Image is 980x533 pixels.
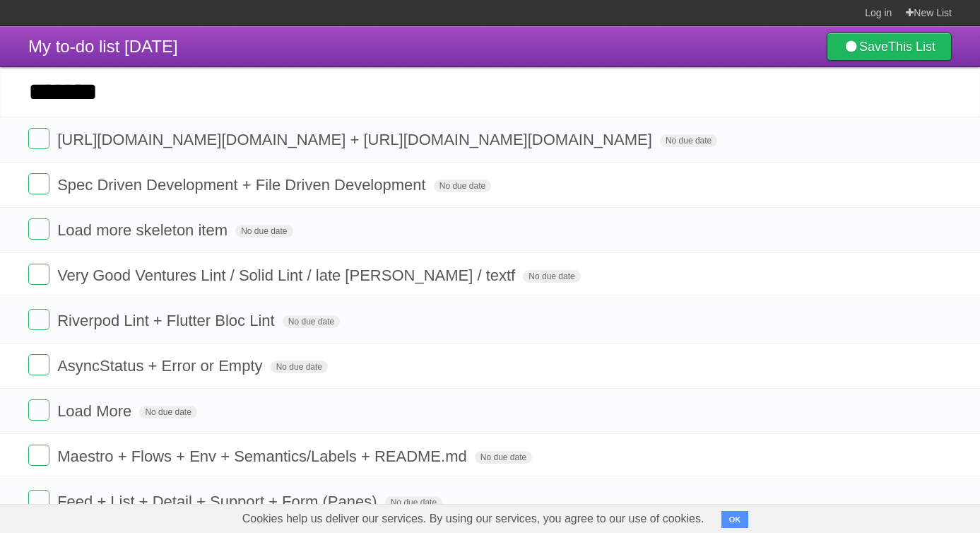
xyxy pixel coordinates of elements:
span: No due date [283,315,340,328]
span: No due date [235,225,293,238]
label: Done [28,490,49,511]
span: Spec Driven Development + File Driven Development [57,176,430,194]
span: Riverpod Lint + Flutter Bloc Lint [57,312,278,329]
button: OK [721,511,749,528]
span: Cookies help us deliver our services. By using our services, you agree to our use of cookies. [228,505,719,533]
label: Done [28,128,49,149]
span: No due date [523,270,580,283]
span: Maestro + Flows + Env + Semantics/Labels + README.md [57,447,471,465]
span: No due date [475,451,532,464]
b: This List [888,40,935,54]
span: Load More [57,402,135,420]
span: No due date [434,180,491,192]
span: [URL][DOMAIN_NAME][DOMAIN_NAME] + [URL][DOMAIN_NAME][DOMAIN_NAME] [57,131,656,148]
span: Load more skeleton item [57,221,231,239]
label: Done [28,173,49,194]
label: Done [28,218,49,240]
a: SaveThis List [827,33,952,61]
span: No due date [385,496,442,509]
span: Very Good Ventures Lint / Solid Lint / late [PERSON_NAME] / textf [57,266,519,284]
span: No due date [271,361,328,373]
span: No due date [139,406,196,418]
span: My to-do list [DATE] [28,37,178,56]
span: Feed + List + Detail + Support + Form (Panes) [57,493,380,510]
span: No due date [660,134,717,147]
label: Done [28,264,49,285]
label: Done [28,445,49,466]
label: Done [28,399,49,421]
label: Done [28,354,49,375]
label: Done [28,309,49,330]
span: AsyncStatus + Error or Empty [57,357,266,375]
